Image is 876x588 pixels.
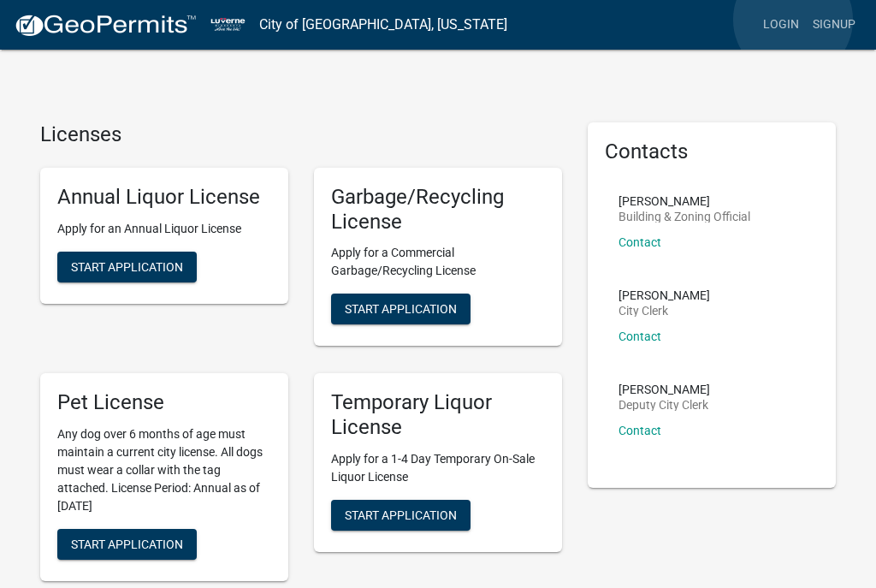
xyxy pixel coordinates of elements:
[619,235,661,249] a: Contact
[619,424,661,437] a: Contact
[619,211,750,223] p: Building & Zoning Official
[331,500,471,531] button: Start Application
[619,195,750,207] p: [PERSON_NAME]
[619,383,710,395] p: [PERSON_NAME]
[331,390,545,440] h5: Temporary Liquor License
[57,252,197,282] button: Start Application
[756,9,806,41] a: Login
[210,13,246,36] img: City of Luverne, Minnesota
[259,10,507,39] a: City of [GEOGRAPHIC_DATA], [US_STATE]
[605,140,819,164] h5: Contacts
[57,425,271,515] p: Any dog over 6 months of age must maintain a current city license. All dogs must wear a collar wi...
[71,259,183,273] span: Start Application
[619,330,661,343] a: Contact
[57,390,271,415] h5: Pet License
[57,529,197,560] button: Start Application
[619,399,710,411] p: Deputy City Clerk
[619,305,710,317] p: City Clerk
[345,508,457,521] span: Start Application
[71,538,183,551] span: Start Application
[331,450,545,486] p: Apply for a 1-4 Day Temporary On-Sale Liquor License
[345,302,457,316] span: Start Application
[806,9,862,41] a: Signup
[619,289,710,301] p: [PERSON_NAME]
[40,122,562,147] h4: Licenses
[331,294,471,324] button: Start Application
[331,244,545,280] p: Apply for a Commercial Garbage/Recycling License
[57,220,271,238] p: Apply for an Annual Liquor License
[331,185,545,235] h5: Garbage/Recycling License
[57,185,271,210] h5: Annual Liquor License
